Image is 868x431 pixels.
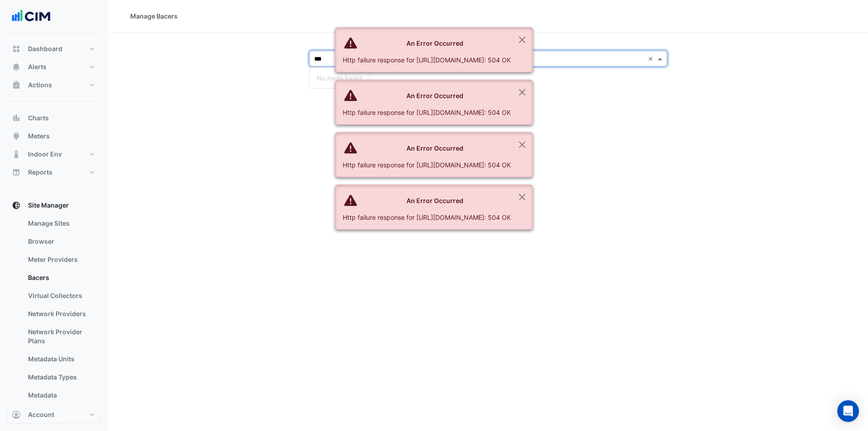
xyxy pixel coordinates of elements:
[12,62,21,71] app-icon: Alerts
[21,386,101,404] a: Metadata
[21,251,101,269] a: Meter Providers
[12,201,21,210] app-icon: Site Manager
[130,11,178,21] div: Manage Bacers
[309,67,370,89] ng-dropdown-panel: Options list
[512,28,533,52] button: Close
[28,44,62,53] span: Dashboard
[28,81,52,90] span: Actions
[21,368,101,386] a: Metadata Types
[512,185,533,209] button: Close
[28,410,54,419] span: Account
[343,213,511,222] div: Http failure response for [URL][DOMAIN_NAME]: 504 OK
[21,232,101,251] a: Browser
[21,287,101,305] a: Virtual Collectors
[406,144,463,152] strong: An Error Occurred
[28,132,50,141] span: Meters
[28,150,62,159] span: Indoor Env
[343,108,511,117] div: Http failure response for [URL][DOMAIN_NAME]: 504 OK
[512,80,533,104] button: Close
[310,71,369,85] div: No items found
[7,145,101,163] button: Indoor Env
[12,150,21,159] app-icon: Indoor Env
[12,168,21,177] app-icon: Reports
[21,214,101,232] a: Manage Sites
[7,40,101,58] button: Dashboard
[12,132,21,141] app-icon: Meters
[28,114,49,123] span: Charts
[7,163,101,181] button: Reports
[21,323,101,350] a: Network Provider Plans
[406,197,463,204] strong: An Error Occurred
[21,404,101,422] a: Meters
[7,109,101,127] button: Charts
[21,269,101,287] a: Bacers
[7,196,101,214] button: Site Manager
[837,400,859,422] div: Open Intercom Messenger
[343,160,511,170] div: Http failure response for [URL][DOMAIN_NAME]: 504 OK
[21,350,101,368] a: Metadata Units
[28,201,69,210] span: Site Manager
[7,76,101,94] button: Actions
[12,114,21,123] app-icon: Charts
[11,7,52,25] img: Company Logo
[12,81,21,90] app-icon: Actions
[28,168,52,177] span: Reports
[12,44,21,53] app-icon: Dashboard
[512,133,533,157] button: Close
[21,305,101,323] a: Network Providers
[7,58,101,76] button: Alerts
[406,92,463,99] strong: An Error Occurred
[406,39,463,47] strong: An Error Occurred
[7,406,101,424] button: Account
[7,127,101,145] button: Meters
[648,54,656,63] span: Clear
[28,62,47,71] span: Alerts
[343,55,511,65] div: Http failure response for [URL][DOMAIN_NAME]: 504 OK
